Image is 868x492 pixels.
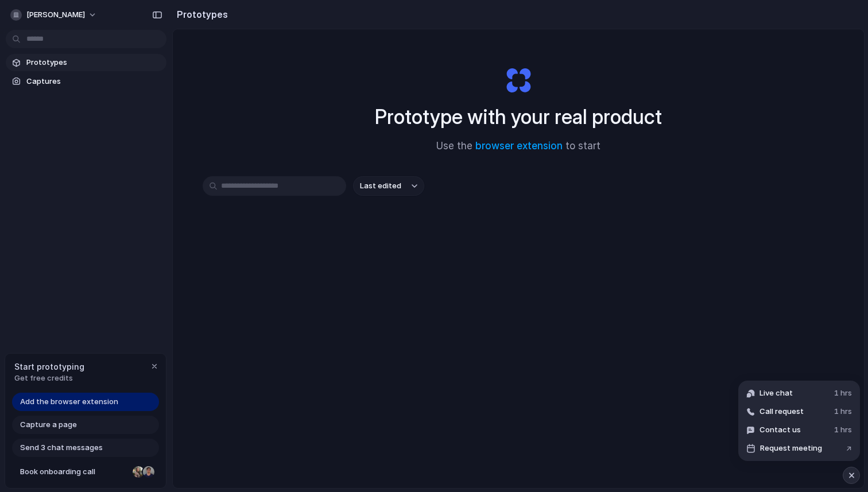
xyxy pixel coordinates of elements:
span: 1 hrs [834,424,852,436]
div: Nicole Kubica [131,465,145,479]
button: Contact us1 hrs [742,421,857,439]
span: Start prototyping [14,361,84,373]
button: Live chat1 hrs [742,384,857,402]
span: 1 hrs [834,406,852,417]
span: Send 3 chat messages [20,442,103,454]
span: Captures [26,76,162,87]
button: Request meeting↗ [742,439,857,458]
span: 1 hrs [834,388,852,399]
span: Capture a page [20,419,77,431]
a: Captures [6,73,166,90]
span: Add the browser extension [20,396,118,408]
span: ↗ [846,443,852,454]
span: [PERSON_NAME] [26,9,85,21]
span: Call request [759,406,804,417]
div: Christian Iacullo [142,465,156,479]
span: Last edited [360,180,401,192]
h1: Prototype with your real product [375,102,662,132]
span: Request meeting [760,443,822,454]
span: Book onboarding call [20,466,128,478]
span: Use the to start [436,139,600,154]
a: Book onboarding call [12,463,159,481]
a: Prototypes [6,54,166,71]
span: Prototypes [26,57,162,68]
span: Get free credits [14,373,84,384]
a: browser extension [475,140,563,152]
span: Contact us [759,424,801,436]
h2: Prototypes [172,7,228,21]
span: Live chat [759,388,793,399]
button: [PERSON_NAME] [6,6,103,24]
button: Last edited [353,176,424,196]
button: Call request1 hrs [742,402,857,421]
